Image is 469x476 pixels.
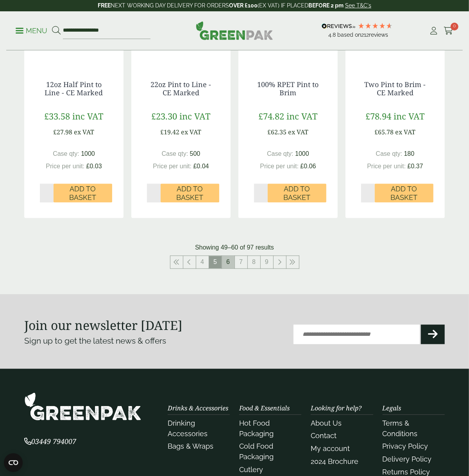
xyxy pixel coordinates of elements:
[81,151,95,157] span: 1000
[268,184,326,203] button: Add to Basket
[209,256,222,269] span: 5
[451,23,458,30] span: 0
[429,27,439,35] i: My Account
[396,128,416,137] span: ex VAT
[311,445,350,453] a: My account
[328,32,337,38] span: 4.8
[311,419,342,428] a: About Us
[181,128,202,137] span: ex VAT
[295,151,309,157] span: 1000
[180,111,211,122] span: inc VAT
[235,256,247,269] a: 7
[267,151,294,157] span: Case qty:
[45,111,70,122] span: £33.58
[229,2,258,9] strong: OVER £100
[337,32,361,38] span: Based on
[196,21,273,40] img: GreenPak Supplies
[239,466,263,474] a: Cutlery
[152,111,177,122] span: £23.30
[345,2,371,9] a: See T&C's
[196,256,209,269] a: 4
[222,256,234,269] a: 6
[239,419,274,438] a: Hot Food Packaging
[54,184,112,203] button: Add to Basket
[24,392,141,421] img: GreenPak Supplies
[193,163,209,170] span: £0.04
[375,184,433,203] button: Add to Basket
[268,128,287,137] span: £62.35
[383,455,432,464] a: Delivery Policy
[74,128,95,137] span: ex VAT
[383,442,428,451] a: Privacy Policy
[258,80,319,98] a: 100% RPET Pint to Brim
[376,151,403,157] span: Case qty:
[98,2,111,9] strong: FREE
[16,26,47,36] p: Menu
[59,185,107,202] span: Add to Basket
[273,185,321,202] span: Add to Basket
[24,439,76,446] a: 03449 794007
[53,151,79,157] span: Case qty:
[287,111,318,122] span: inc VAT
[151,80,211,98] a: 22oz Pint to Line - CE Marked
[24,437,76,446] span: 03449 794007
[4,453,23,472] button: Open CMP widget
[168,442,213,451] a: Bags & Wraps
[195,243,274,253] p: Showing 49–60 of 97 results
[261,256,273,269] a: 9
[16,26,47,34] a: Menu
[54,128,73,137] span: £27.98
[153,163,192,170] span: Price per unit:
[322,23,356,29] img: REVIEWS.io
[45,80,103,98] a: 12oz Half Pint to Line - CE Marked
[366,111,392,122] span: £78.94
[311,458,358,466] a: 2024 Brochure
[369,32,388,38] span: reviews
[86,163,102,170] span: £0.03
[259,111,285,122] span: £74.82
[239,442,274,461] a: Cold Food Packaging
[260,163,299,170] span: Price per unit:
[161,128,180,137] span: £19.42
[383,419,418,438] a: Terms & Conditions
[166,185,214,202] span: Add to Basket
[311,432,337,440] a: Contact
[190,151,200,157] span: 500
[404,151,415,157] span: 180
[301,163,316,170] span: £0.06
[248,256,260,269] a: 8
[394,111,425,122] span: inc VAT
[73,111,104,122] span: inc VAT
[361,32,369,38] span: 212
[46,163,84,170] span: Price per unit:
[365,80,426,98] a: Two Pint to Brim - CE Marked
[24,335,213,348] p: Sign up to get the latest news & offers
[408,163,423,170] span: £0.37
[358,22,393,29] div: 4.79 Stars
[168,419,208,438] a: Drinking Accessories
[367,163,406,170] span: Price per unit:
[375,128,394,137] span: £65.78
[162,151,188,157] span: Case qty:
[161,184,219,203] button: Add to Basket
[444,25,453,37] a: 0
[288,128,309,137] span: ex VAT
[444,27,453,35] i: Cart
[380,185,428,202] span: Add to Basket
[308,2,344,9] strong: BEFORE 2 pm
[24,317,183,334] strong: Join our newsletter [DATE]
